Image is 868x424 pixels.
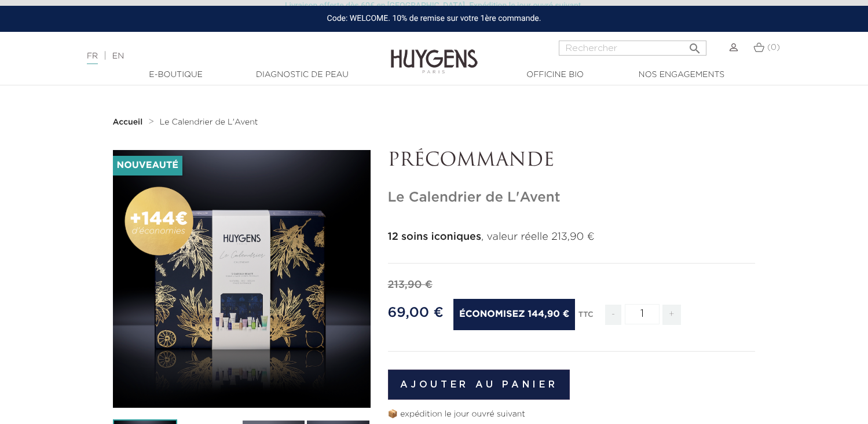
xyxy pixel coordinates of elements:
[662,305,681,325] span: +
[688,38,702,52] i: 
[578,302,594,334] div: TTC
[388,150,756,172] p: PRÉCOMMANDE
[388,408,756,421] p: 📦 expédition le jour ouvré suivant
[87,52,98,64] a: FR
[160,118,258,127] a: Le Calendrier de L'Avent
[559,41,706,56] input: Rechercher
[244,69,360,81] a: Diagnostic de peau
[388,306,444,320] span: 69,00 €
[113,156,182,176] li: Nouveauté
[605,305,621,325] span: -
[113,118,143,126] strong: Accueil
[388,280,433,290] span: 213,90 €
[388,232,481,242] strong: 12 soins iconiques
[118,69,234,81] a: E-Boutique
[388,229,756,245] p: , valeur réelle 213,90 €
[388,189,756,206] h1: Le Calendrier de L'Avent
[113,118,145,127] a: Accueil
[160,118,258,126] span: Le Calendrier de L'Avent
[81,49,353,63] div: |
[497,69,613,81] a: Officine Bio
[684,37,705,53] button: 
[767,43,780,52] span: (0)
[388,370,570,400] button: Ajouter au panier
[112,52,124,60] a: EN
[453,299,575,330] span: Économisez 144,90 €
[624,69,739,81] a: Nos engagements
[391,31,478,75] img: Huygens
[625,304,660,324] input: Quantité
